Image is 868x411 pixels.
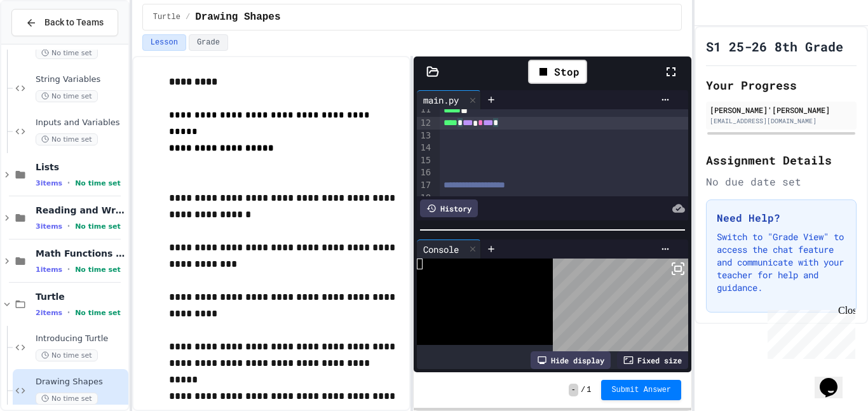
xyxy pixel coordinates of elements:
span: • [67,221,70,231]
span: 1 [587,385,591,395]
div: Stop [528,60,587,84]
div: main.py [417,93,465,107]
div: main.py [417,90,481,109]
button: Lesson [142,34,186,51]
span: 1 items [36,266,62,274]
iframe: chat widget [815,360,855,398]
div: 13 [417,130,433,142]
span: Math Functions and Comparators [36,248,126,259]
span: - [569,384,578,396]
span: Introducing Turtle [36,334,126,344]
div: Console [417,243,465,256]
div: 15 [417,154,433,167]
span: • [67,178,70,188]
span: 2 items [36,309,62,317]
span: No time set [36,90,98,102]
button: Grade [189,34,228,51]
div: 11 [417,104,433,116]
span: Back to Teams [44,16,104,29]
span: Inputs and Variables [36,118,126,128]
div: 14 [417,142,433,154]
div: Chat with us now!Close [5,5,88,81]
span: No time set [36,47,98,59]
span: Turtle [153,12,180,22]
span: No time set [75,309,121,317]
span: String Variables [36,74,126,85]
button: Back to Teams [11,9,118,36]
span: Submit Answer [611,385,671,395]
span: / [581,385,585,395]
div: Hide display [531,351,611,369]
div: Fixed size [617,351,688,369]
div: Console [417,239,481,259]
div: 12 [417,117,433,130]
span: Reading and Writing Files [36,205,126,216]
span: 3 items [36,222,62,231]
iframe: chat widget [763,305,855,359]
span: Drawing Shapes [195,10,280,25]
div: [PERSON_NAME]'[PERSON_NAME] [710,104,853,116]
span: No time set [75,222,121,231]
div: [EMAIL_ADDRESS][DOMAIN_NAME] [710,116,853,126]
span: • [67,264,70,274]
h1: S1 25-26 8th Grade [706,37,843,55]
span: No time set [36,133,98,145]
span: • [67,307,70,318]
span: 3 items [36,179,62,187]
span: Lists [36,161,126,173]
div: 18 [417,192,433,205]
h2: Assignment Details [706,151,857,169]
span: No time set [36,393,98,405]
button: Submit Answer [601,380,681,400]
span: No time set [36,349,98,361]
div: 16 [417,166,433,179]
span: No time set [75,266,121,274]
div: History [420,199,478,217]
span: Turtle [36,291,126,302]
h3: Need Help? [717,210,846,226]
span: Drawing Shapes [36,377,126,387]
p: Switch to "Grade View" to access the chat feature and communicate with your teacher for help and ... [717,231,846,294]
h2: Your Progress [706,76,857,94]
span: / [186,12,190,22]
span: No time set [75,179,121,187]
div: No due date set [706,174,857,189]
div: 17 [417,179,433,192]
